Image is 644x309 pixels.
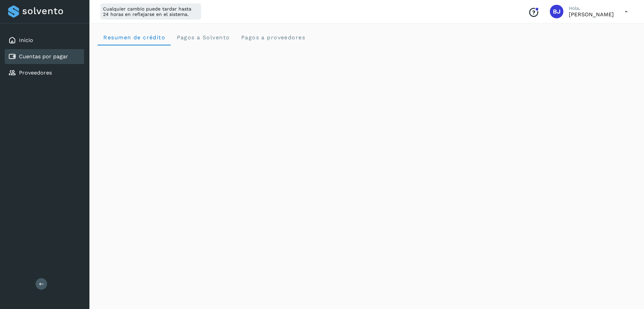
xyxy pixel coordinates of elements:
[569,11,614,18] p: Brayant Javier Rocha Martinez
[100,3,201,20] div: Cualquier cambio puede tardar hasta 24 horas en reflejarse en el sistema.
[19,69,52,76] a: Proveedores
[176,34,230,41] span: Pagos a Solvento
[5,33,84,48] div: Inicio
[5,65,84,80] div: Proveedores
[19,53,68,60] a: Cuentas por pagar
[19,37,33,43] a: Inicio
[241,34,305,41] span: Pagos a proveedores
[103,34,165,41] span: Resumen de crédito
[569,5,614,11] p: Hola,
[5,49,84,64] div: Cuentas por pagar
